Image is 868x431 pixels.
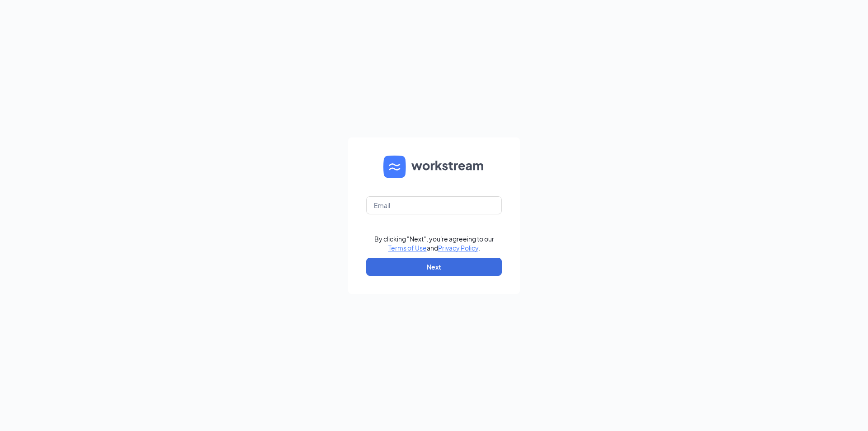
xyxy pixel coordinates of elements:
div: By clicking "Next", you're agreeing to our and . [374,234,494,252]
img: WS logo and Workstream text [383,156,485,178]
a: Terms of Use [388,244,427,252]
button: Next [366,258,502,276]
a: Privacy Policy [438,244,478,252]
input: Email [366,196,502,214]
